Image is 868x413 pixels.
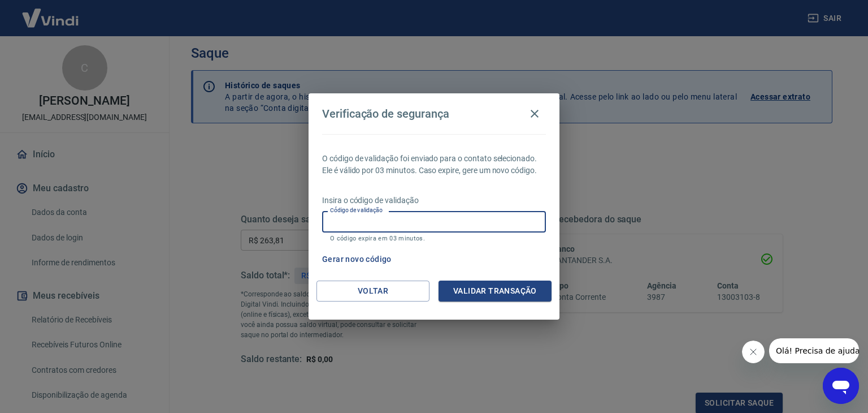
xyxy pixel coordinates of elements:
[322,153,546,177] p: O código de validação foi enviado para o contato selecionado. Ele é válido por 03 minutos. Caso e...
[769,338,859,363] iframe: Mensagem da empresa
[7,8,95,17] span: Olá! Precisa de ajuda?
[316,281,429,302] button: Voltar
[330,206,383,214] label: Código de validação
[330,235,538,242] p: O código expira em 03 minutos.
[322,107,449,121] h4: Verificação de segurança
[823,368,859,404] iframe: Botão para abrir a janela de mensagens
[318,249,396,270] button: Gerar novo código
[439,281,552,302] button: Validar transação
[322,195,546,206] p: Insira o código de validação
[742,341,765,363] iframe: Fechar mensagem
